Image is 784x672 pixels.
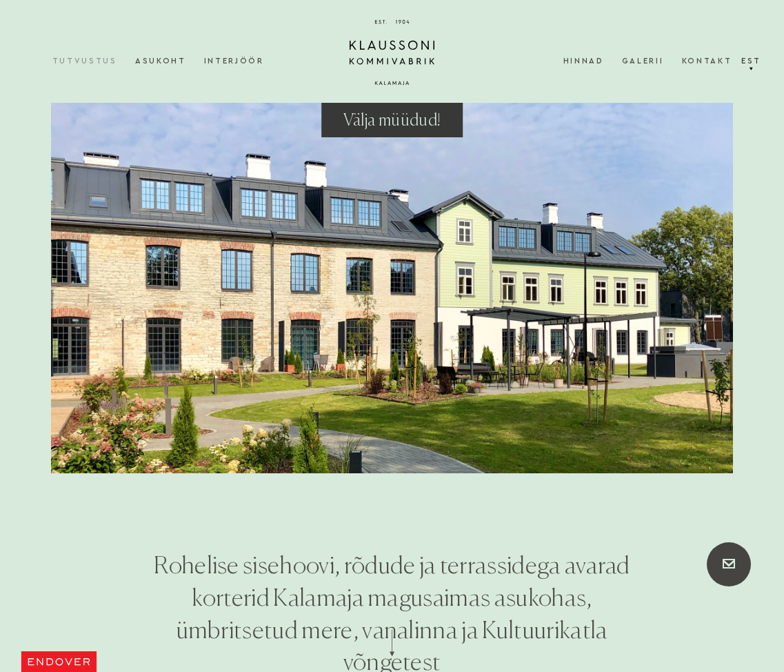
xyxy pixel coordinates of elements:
a: Interjöör [204,43,282,80]
a: Est [738,43,763,80]
iframe: Chatbot [693,581,765,653]
img: Klaussoni_avaleht 1 [51,103,733,473]
a: Kontakt [682,43,732,80]
a: Asukoht [135,43,204,80]
h3: Välja müüdud! [343,111,441,132]
a: Galerii [622,43,682,80]
a: Tutvustus [52,43,135,80]
a: Hinnad [563,43,622,80]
